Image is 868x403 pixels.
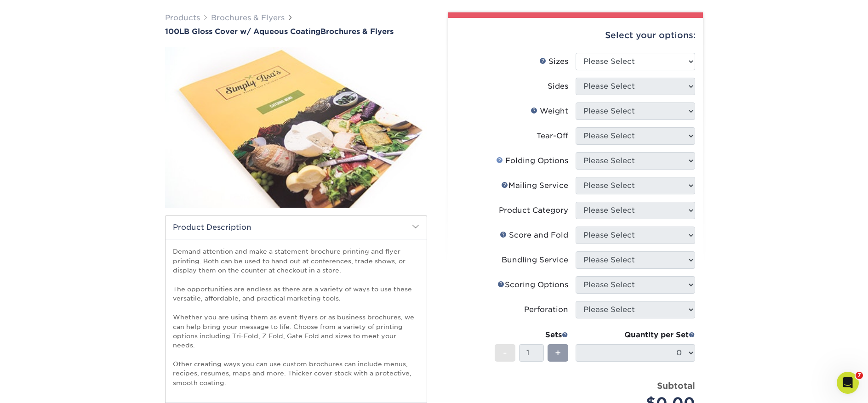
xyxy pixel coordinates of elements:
[531,106,568,117] div: Weight
[165,27,427,36] h1: Brochures & Flyers
[548,81,568,92] div: Sides
[576,329,695,341] div: Quantity per Set
[165,13,200,22] a: Products
[502,255,568,266] div: Bundling Service
[173,247,419,387] p: Demand attention and make a statement brochure printing and flyer printing. Both can be used to h...
[165,37,427,218] img: 100LB Gloss Cover<br/>w/ Aqueous Coating 01
[456,18,696,53] div: Select your options:
[500,230,568,241] div: Score and Fold
[211,13,285,22] a: Brochures & Flyers
[555,346,561,360] span: +
[499,205,568,216] div: Product Category
[539,56,568,67] div: Sizes
[166,216,427,239] h2: Product Description
[497,279,568,290] div: Scoring Options
[503,346,507,360] span: -
[537,131,568,142] div: Tear-Off
[837,372,859,394] iframe: Intercom live chat
[165,27,320,36] span: 100LB Gloss Cover w/ Aqueous Coating
[856,372,863,379] span: 7
[495,329,568,341] div: Sets
[165,27,427,36] a: 100LB Gloss Cover w/ Aqueous CoatingBrochures & Flyers
[496,155,568,166] div: Folding Options
[657,380,695,391] strong: Subtotal
[501,180,568,191] div: Mailing Service
[524,304,568,315] div: Perforation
